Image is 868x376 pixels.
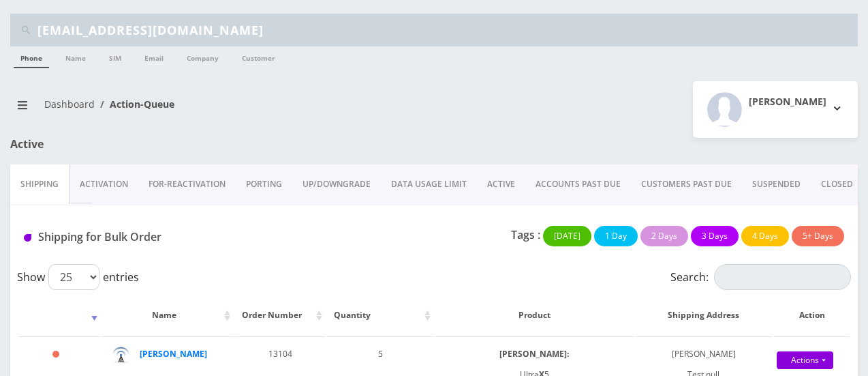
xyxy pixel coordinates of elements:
a: Name [59,46,93,67]
nav: breadcrumb [10,90,424,129]
a: CUSTOMERS PAST DUE [631,164,742,204]
a: Shipping [10,164,69,204]
li: Action-Queue [95,97,174,111]
label: Search: [670,264,851,290]
button: 5+ Days [792,226,844,246]
a: FOR-REActivation [138,164,236,204]
b: [PERSON_NAME]: [499,348,569,360]
h1: Active [10,138,279,151]
th: Name: activate to sort column ascending [102,295,234,335]
a: UP/DOWNGRADE [292,164,381,204]
a: Phone [14,46,49,68]
a: SIM [102,46,128,67]
label: Show entries [17,264,139,290]
a: Actions [777,351,833,369]
a: DATA USAGE LIMIT [381,164,477,204]
th: Quantity: activate to sort column ascending [327,295,434,335]
a: Activation [69,164,138,204]
a: CLOSED [811,164,863,204]
h1: Shipping for Bulk Order [24,231,283,244]
input: Search: [714,264,851,290]
button: 4 Days [741,226,789,246]
button: 2 Days [640,226,688,246]
h2: [PERSON_NAME] [749,96,826,108]
input: Search Teltik [37,17,854,43]
img: Shipping for Bulk Order [24,234,31,242]
a: SUSPENDED [742,164,811,204]
a: PORTING [236,164,292,204]
button: [DATE] [543,226,591,246]
a: Email [138,46,170,67]
a: ACCOUNTS PAST DUE [525,164,631,204]
th: Shipping Address [635,295,773,335]
button: 1 Day [594,226,638,246]
a: Company [180,46,226,67]
select: Showentries [48,264,99,290]
button: [PERSON_NAME] [693,81,858,138]
a: Customer [235,46,282,67]
th: Action [774,295,850,335]
button: 3 Days [691,226,739,246]
a: ACTIVE [477,164,525,204]
a: Dashboard [44,98,95,111]
p: Tags : [511,227,540,243]
th: Product [435,295,634,335]
th: Order Number: activate to sort column ascending [235,295,326,335]
a: [PERSON_NAME] [140,348,207,360]
th: : activate to sort column ascending [18,295,101,335]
